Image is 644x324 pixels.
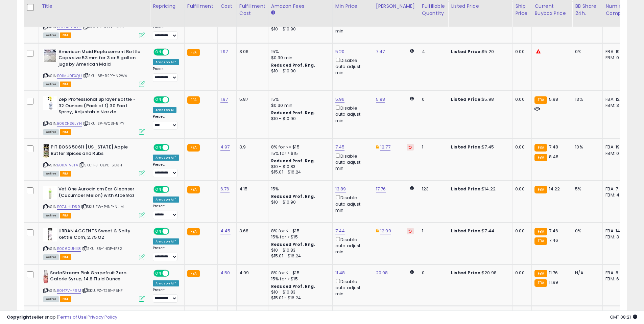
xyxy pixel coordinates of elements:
[43,49,145,86] div: ASIN:
[335,186,346,192] a: 13.89
[153,3,182,10] div: Repricing
[153,196,179,203] div: Amazon AI *
[220,48,228,55] a: 1.97
[60,213,71,218] span: FBA
[153,59,179,65] div: Amazon AI *
[271,49,327,55] div: 15%
[335,56,368,76] div: Disable auto adjust min
[605,102,628,109] div: FBM: 3
[335,270,345,276] a: 11.48
[271,241,315,247] b: Reduced Prof. Rng.
[79,162,122,168] span: | SKU: F3-0EP0-SD3H
[153,280,179,286] div: Amazon AI *
[57,288,81,294] a: B0147VHR6M
[239,3,265,17] div: Fulfillment Cost
[187,3,215,10] div: Fulfillment
[43,144,49,158] img: 41T8g400dsL._SL40_.jpg
[605,55,628,61] div: FBM: 0
[549,237,558,244] span: 7.46
[605,276,628,282] div: FBM: 6
[239,96,263,102] div: 5.87
[60,254,71,260] span: FBA
[153,114,179,130] div: Preset:
[271,68,327,74] div: $10 - $10.90
[451,3,509,10] div: Listed Price
[515,228,526,234] div: 0.00
[515,96,526,102] div: 0.00
[380,228,391,234] a: 12.99
[220,270,230,276] a: 4.50
[605,228,628,234] div: FBA: 14
[380,144,390,151] a: 12.77
[575,270,597,276] div: N/A
[271,110,315,116] b: Reduced Prof. Rng.
[605,234,628,240] div: FBM: 3
[154,270,163,276] span: ON
[271,295,327,301] div: $15.01 - $16.24
[335,48,345,55] a: 5.20
[220,186,230,192] a: 6.76
[43,171,59,177] span: All listings currently available for purchase on Amazon
[515,144,526,150] div: 0.00
[451,144,507,150] div: $7.45
[57,73,82,79] a: B01MU9EXQU
[575,144,597,150] div: 10%
[451,96,507,102] div: $5.98
[43,296,59,302] span: All listings currently available for purchase on Amazon
[82,246,122,251] span: | SKU: 35-1HDP-IPZ2
[7,314,31,320] strong: Copyright
[58,96,141,117] b: Zep Professional Sprayer Bottle - 32 Ounces (Pack of 1) 30 Foot Spray, Adjustable Nozzle
[43,32,59,38] span: All listings currently available for purchase on Amazon
[154,229,163,234] span: ON
[549,144,558,150] span: 7.48
[605,186,628,192] div: FBA: 7
[153,246,179,261] div: Preset:
[271,144,327,150] div: 8% for <= $15
[43,254,59,260] span: All listings currently available for purchase on Amazon
[153,288,179,303] div: Preset:
[58,49,141,69] b: American Maid Replacement Bottle Caps size 53 mm for 3 or 5 gallon jugs by American Maid
[271,283,315,289] b: Reduced Prof. Rng.
[187,228,200,235] small: FBA
[575,186,597,192] div: 5%
[335,236,368,255] div: Disable auto adjust min
[605,96,628,102] div: FBA: 12
[58,186,141,200] b: Vet One Aurocin cm Ear Cleanser (Cucumber Melon) with Aloe 8oz
[451,270,482,276] b: Listed Price:
[515,49,526,55] div: 0.00
[57,204,80,210] a: B07JJHLD59
[60,129,71,135] span: FBA
[168,187,179,192] span: OFF
[58,228,141,242] b: URBAN ACCENTS Sweet & Salty Kettle Corn, 2.75 OZ
[187,96,200,104] small: FBA
[43,186,145,217] div: ASIN:
[610,314,637,320] span: 2025-09-9 08:21 GMT
[451,144,482,150] b: Listed Price:
[153,25,179,40] div: Preset:
[422,270,443,276] div: 0
[43,228,57,241] img: 41opC5LjusL._SL40_.jpg
[88,314,117,320] a: Privacy Policy
[271,193,315,199] b: Reduced Prof. Rng.
[271,102,327,109] div: $0.30 min
[515,3,529,17] div: Ship Price
[534,96,547,104] small: FBA
[43,129,59,135] span: All listings currently available for purchase on Amazon
[57,24,81,30] a: B07DNNDLZ4
[154,145,163,151] span: ON
[271,158,315,164] b: Reduced Prof. Rng.
[515,270,526,276] div: 0.00
[376,48,385,55] a: 7.47
[82,24,124,29] span: | SKU: ZX-172H-YGXS
[335,152,368,172] div: Disable auto adjust min
[43,186,57,200] img: 21Wshh3AGUL._SL40_.jpg
[187,186,200,193] small: FBA
[575,228,597,234] div: 0%
[187,270,200,277] small: FBA
[271,276,327,282] div: 15% for > $15
[451,270,507,276] div: $20.98
[534,144,547,152] small: FBA
[335,104,368,124] div: Disable auto adjust min
[575,49,597,55] div: 0%
[422,3,445,17] div: Fulfillable Quantity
